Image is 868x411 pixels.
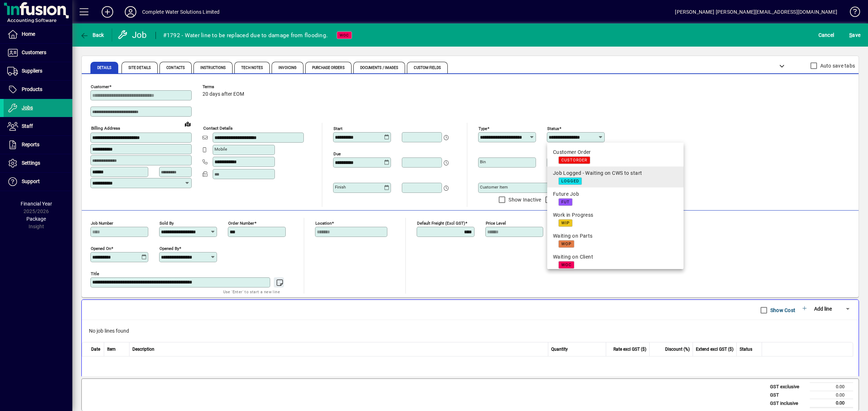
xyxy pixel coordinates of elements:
div: No job lines found [82,320,859,342]
span: Instructions [200,66,226,70]
div: Waiting on Parts [553,232,678,240]
div: Waiting on Client [553,253,678,261]
a: Home [4,25,72,43]
span: Purchase Orders [312,66,345,70]
a: Staff [4,117,72,135]
mat-label: Customer [91,84,109,89]
span: LOGGED [561,179,579,183]
button: Back [78,29,106,42]
span: 20 days after EOM [203,91,244,97]
mat-label: Job number [91,221,113,226]
span: Cancel [818,29,834,41]
div: Work in Progress [553,211,678,219]
span: Quantity [551,346,568,352]
a: Reports [4,136,72,154]
span: Support [22,178,40,184]
span: Contacts [166,66,185,70]
mat-label: Type [478,126,487,131]
mat-label: Price Level [486,221,506,226]
td: 0.00 [810,383,853,391]
div: Job [118,29,148,41]
td: GST [766,391,810,399]
button: Profile [119,5,142,18]
span: Customers [22,49,46,55]
span: Add line [814,306,832,312]
div: Job Logged - Waiting on CWS to start [553,169,678,177]
label: Auto save tabs [819,62,855,69]
span: ave [849,29,860,41]
span: Products [22,86,42,92]
button: Save [847,29,862,42]
span: S [849,32,852,38]
span: Site Details [128,66,151,70]
span: Package [26,216,46,222]
span: WOP [561,242,571,246]
app-page-header-button: Back [72,29,112,42]
div: Customer Order [553,148,678,156]
mat-option: Customer Order [547,146,684,166]
span: Item [107,346,116,352]
a: Settings [4,154,72,172]
span: Custom Fields [414,66,441,70]
span: WIP [561,221,570,225]
mat-label: Mobile [214,147,227,152]
mat-label: Finish [335,185,346,190]
span: Staff [22,123,33,129]
mat-label: Due [333,151,341,156]
button: Add [96,5,119,18]
span: Terms [203,85,246,89]
td: GST exclusive [766,383,810,391]
mat-hint: Use 'Enter' to start a new line [223,287,280,296]
a: Customers [4,44,72,62]
a: Suppliers [4,62,72,80]
mat-option: Job Logged - Waiting on CWS to start [547,166,684,187]
span: Extend excl GST ($) [696,346,733,352]
span: Suppliers [22,68,42,74]
mat-label: Opened On [91,246,111,251]
span: Documents / Images [360,66,399,70]
span: WOC [340,33,349,38]
a: Support [4,173,72,191]
span: Status [740,346,752,352]
td: GST inclusive [766,399,810,408]
span: Description [132,346,154,352]
div: Future Job [553,190,678,198]
span: Financial Year [21,201,52,207]
mat-option: Waiting on Client [547,250,684,271]
mat-label: Sold by [159,221,174,226]
mat-label: Start [333,126,342,131]
a: Products [4,81,72,99]
div: #1792 - Water line to be replaced due to damage from flooding. [163,30,328,41]
mat-label: Order number [228,221,254,226]
div: Complete Water Solutions Limited [142,6,220,18]
mat-label: Title [91,271,99,276]
mat-label: Status [547,126,559,131]
mat-option: Work in Progress [547,208,684,229]
mat-label: Location [315,221,332,226]
span: Reports [22,142,39,147]
td: 0.00 [810,391,853,399]
span: CUSTORDER [561,158,587,163]
a: View on map [182,118,193,130]
span: FUT [561,200,570,204]
span: Jobs [22,105,33,111]
label: Show Cost [769,307,795,314]
mat-label: Default Freight (excl GST) [417,221,465,226]
button: Cancel [817,29,836,42]
mat-option: Waiting on Parts [547,229,684,250]
span: Details [97,66,111,70]
span: Tech Notes [241,66,263,70]
span: Home [22,31,35,37]
mat-option: Future Job [547,187,684,208]
mat-label: Customer Item [480,185,508,190]
span: Settings [22,160,40,166]
mat-label: Opened by [159,246,179,251]
div: [PERSON_NAME] [PERSON_NAME][EMAIL_ADDRESS][DOMAIN_NAME] [675,6,837,18]
mat-label: Bin [480,159,486,164]
span: Rate excl GST ($) [613,346,646,352]
span: Discount (%) [665,346,690,352]
span: Date [91,346,100,352]
span: Back [80,32,104,38]
td: 0.00 [810,399,853,408]
span: WOC [561,263,571,267]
